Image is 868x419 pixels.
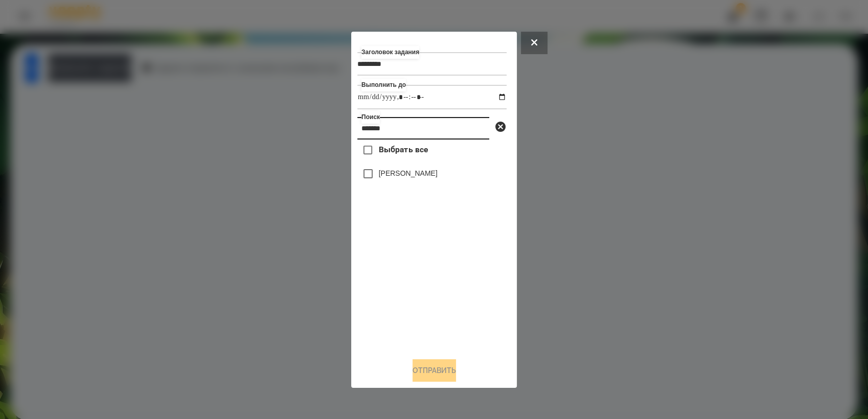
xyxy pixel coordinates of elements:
button: Отправить [413,359,456,382]
label: Поиск [361,111,380,124]
label: [PERSON_NAME] [379,168,438,178]
span: Выбрать все [379,144,428,156]
label: Заголовок задания [361,46,419,59]
label: Выполнить до [361,79,406,91]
